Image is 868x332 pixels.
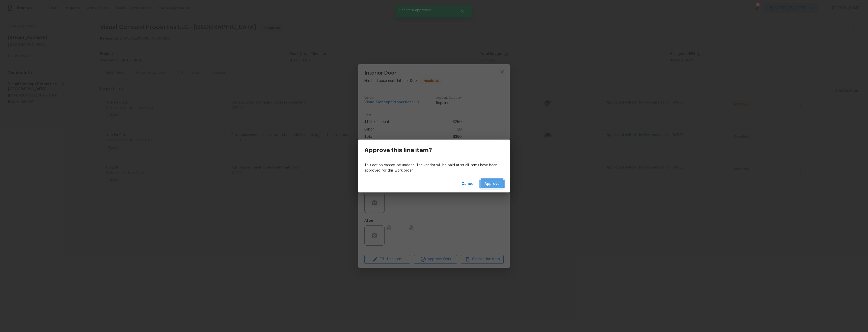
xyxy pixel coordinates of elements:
button: Cancel [459,179,476,189]
span: Cancel [462,181,474,187]
span: Approve [484,181,500,187]
h3: Approve this line item? [364,147,432,154]
p: This action cannot be undone. The vendor will be paid after all items have been approved for this... [364,163,504,173]
button: Approve [480,179,504,189]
